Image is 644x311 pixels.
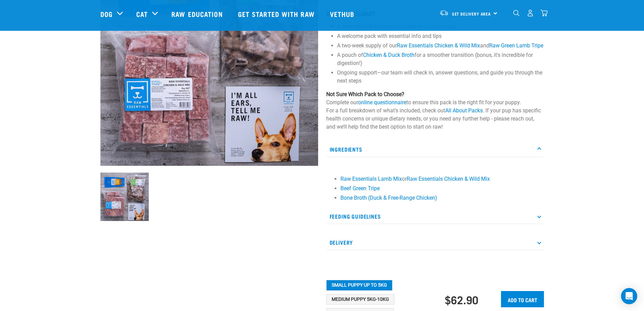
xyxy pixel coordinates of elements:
a: Raw Essentials Chicken & Wild Mix [397,42,480,49]
img: user.png [527,9,534,17]
a: Bone Broth (Duck & Free-Range Chicken) [340,195,437,201]
img: van-moving.png [439,10,449,16]
li: A two-week supply of our and [337,42,544,50]
a: Chicken & Duck Broth [363,52,414,58]
a: online questionnaire [358,99,406,106]
img: home-icon-1@2x.png [513,10,520,16]
button: Small Puppy up to 5kg [326,280,392,291]
a: Vethub [323,0,363,27]
span: Set Delivery Area [452,13,491,15]
button: Medium Puppy 5kg-10kg [326,294,395,305]
div: $62.90 [445,293,478,306]
li: or [340,175,541,183]
li: Ongoing support—our team will check in, answer questions, and guide you through the next steps [337,69,544,85]
a: Raw Education [165,0,231,27]
a: Raw Essentials Chicken & Wild Mix [407,176,490,182]
li: A pouch of for a smoother transition (bonus, it's incredible for digestion!) [337,51,544,67]
a: Raw Green Lamb Tripe [489,42,543,49]
a: Get started with Raw [231,0,323,27]
div: Open Intercom Messenger [621,288,637,304]
input: Add to cart [501,291,544,307]
a: Beef Green Tripe [340,185,380,192]
p: Complete our to ensure this pack is the right fit for your puppy. For a full breakdown of what's ... [326,90,544,131]
a: Dog [100,9,113,19]
a: Raw Essentials Lamb Mix [340,176,402,182]
a: Cat [136,9,148,19]
li: A welcome pack with essential info and tips [337,32,544,40]
p: Feeding Guidelines [326,209,544,224]
strong: Not Sure Which Pack to Choose? [326,91,404,97]
img: NPS Puppy Update [100,173,149,221]
img: home-icon@2x.png [541,9,548,17]
a: All About Packs [445,107,483,114]
p: Ingredients [326,142,544,157]
p: Delivery [326,235,544,250]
